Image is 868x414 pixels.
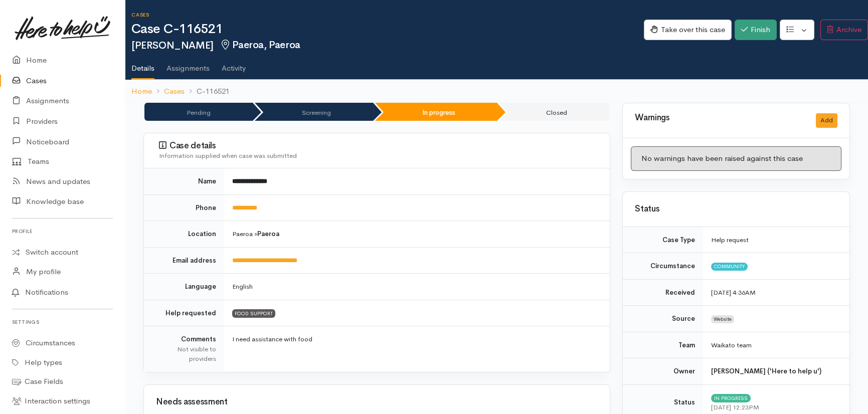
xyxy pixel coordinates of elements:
[144,247,224,274] td: Email address
[222,51,246,79] a: Activity
[144,221,224,248] td: Location
[131,22,644,37] h1: Case C-116521
[144,194,224,221] td: Phone
[257,230,279,238] b: Paeroa
[711,341,752,349] span: Waikato team
[12,225,113,238] h6: Profile
[711,288,756,297] time: [DATE] 4:36AM
[131,86,152,97] a: Home
[635,204,837,214] h3: Status
[623,279,703,306] td: Received
[711,402,837,412] div: [DATE] 12:23PM
[156,344,216,364] div: Not visible to providers
[12,315,113,329] h6: Settings
[166,51,210,79] a: Assignments
[711,263,748,271] span: Community
[159,141,598,151] h3: Case details
[232,230,279,238] span: Paeroa »
[144,103,253,121] li: Pending
[623,332,703,358] td: Team
[185,86,230,97] li: C-116521
[125,80,868,103] nav: breadcrumb
[144,326,224,372] td: Comments
[623,358,703,385] td: Owner
[711,315,734,323] span: Website
[820,20,868,40] button: Archive
[131,51,154,80] a: Details
[631,146,841,171] div: No warnings have been raised against this case
[499,103,609,121] li: Closed
[220,39,300,51] span: Paeroa, Paeroa
[131,40,644,51] h2: [PERSON_NAME]
[644,20,732,40] button: Take over this case
[623,253,703,280] td: Circumstance
[164,86,185,97] a: Cases
[711,394,751,402] span: In progress
[735,20,777,40] button: Finish
[623,306,703,332] td: Source
[711,367,821,375] b: [PERSON_NAME] ('Here to help u')
[375,103,497,121] li: In progress
[816,113,837,128] button: Add
[156,397,598,407] h3: Needs assessment
[144,168,224,194] td: Name
[703,227,849,253] td: Help request
[224,326,610,372] td: I need assistance with food
[131,12,644,18] h6: Cases
[144,274,224,300] td: Language
[224,274,610,300] td: English
[144,300,224,326] td: Help requested
[255,103,373,121] li: Screening
[232,309,275,317] span: FOOD SUPPORT
[623,227,703,253] td: Case Type
[635,113,804,123] h3: Warnings
[159,151,598,161] div: Information supplied when case was submitted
